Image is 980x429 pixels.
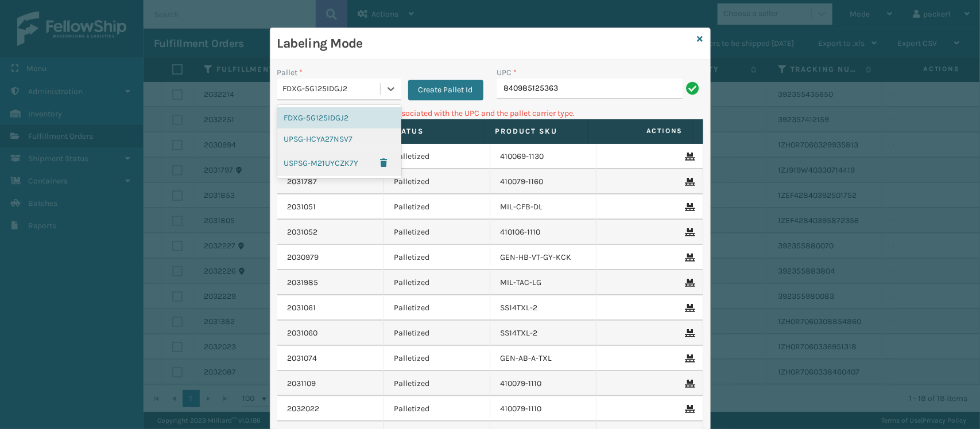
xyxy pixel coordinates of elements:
[490,396,597,422] td: 410079-1110
[490,245,597,270] td: GEN-HB-VT-GY-KCK
[490,220,597,245] td: 410106-1110
[592,122,690,141] span: Actions
[288,176,317,188] a: 2031787
[277,128,401,150] div: UPSG-HCYA27NSV7
[392,126,474,136] label: Status
[384,169,490,194] td: Palletized
[685,153,692,161] i: Remove From Pallet
[490,371,597,396] td: 410079-1110
[490,295,597,321] td: SS14TXL-2
[685,329,692,337] i: Remove From Pallet
[288,378,316,389] a: 2031109
[288,201,316,213] a: 2031051
[277,67,303,79] label: Pallet
[497,67,517,79] label: UPC
[685,203,692,211] i: Remove From Pallet
[685,279,692,287] i: Remove From Pallet
[408,80,483,100] button: Create Pallet Id
[685,354,692,362] i: Remove From Pallet
[384,321,490,346] td: Palletized
[685,253,692,262] i: Remove From Pallet
[685,228,692,236] i: Remove From Pallet
[277,150,401,176] div: USPSG-M21UYCZK7Y
[384,270,490,295] td: Palletized
[384,245,490,270] td: Palletized
[277,107,401,128] div: FDXG-5G125IDGJ2
[685,405,692,413] i: Remove From Pallet
[288,252,319,263] a: 2030979
[685,178,692,186] i: Remove From Pallet
[288,327,318,339] a: 2031060
[685,304,692,312] i: Remove From Pallet
[490,194,597,220] td: MIL-CFB-DL
[384,144,490,169] td: Palletized
[384,346,490,371] td: Palletized
[490,270,597,295] td: MIL-TAC-LG
[277,35,693,52] h3: Labeling Mode
[490,144,597,169] td: 410069-1130
[490,321,597,346] td: SS14TXL-2
[490,169,597,194] td: 410079-1160
[685,380,692,388] i: Remove From Pallet
[490,346,597,371] td: GEN-AB-A-TXL
[384,220,490,245] td: Palletized
[384,371,490,396] td: Palletized
[384,295,490,321] td: Palletized
[288,277,319,288] a: 2031985
[288,403,320,415] a: 2032022
[277,107,703,119] p: Can't find any fulfillment orders associated with the UPC and the pallet carrier type.
[384,194,490,220] td: Palletized
[288,353,317,364] a: 2031074
[495,126,578,136] label: Product SKU
[283,83,381,95] div: FDXG-5G125IDGJ2
[288,227,318,238] a: 2031052
[384,396,490,422] td: Palletized
[288,302,316,314] a: 2031061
